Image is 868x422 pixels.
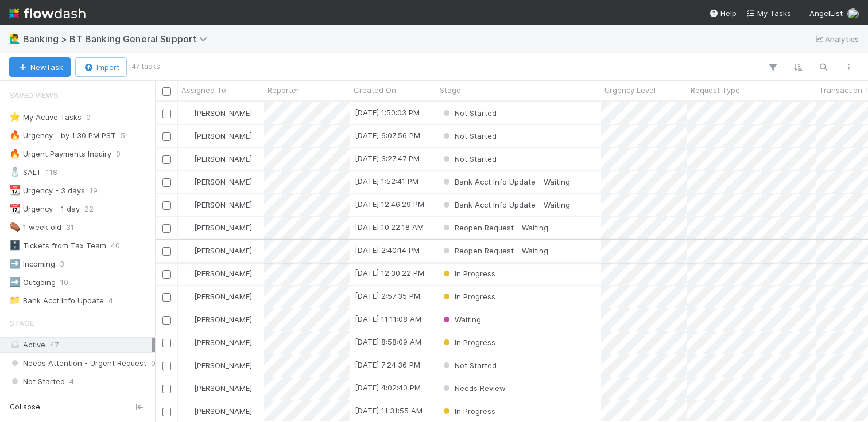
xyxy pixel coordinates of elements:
span: Stage [9,311,34,334]
button: NewTask [9,57,71,77]
span: 4 [69,374,74,389]
input: Toggle Row Selected [162,339,171,347]
input: Toggle Row Selected [162,385,171,393]
div: [PERSON_NAME] [183,222,252,233]
span: ⭐ [9,112,21,122]
div: [DATE] 7:24:36 PM [355,359,420,370]
span: My Tasks [746,9,791,18]
div: My Active Tasks [9,110,82,124]
span: 🧂 [9,167,21,177]
span: AngelList [809,9,843,18]
div: Reopen Request - Waiting [441,245,548,256]
span: [PERSON_NAME] [194,177,252,186]
span: 4 [108,294,113,308]
input: Toggle Row Selected [162,316,171,325]
img: avatar_3ada3d7a-7184-472b-a6ff-1830e1bb1afd.png [183,131,192,140]
div: Not Started [441,153,497,165]
img: avatar_c6c9a18c-a1dc-4048-8eac-219674057138.png [183,154,192,163]
span: Needs Attention - Urgent Request [9,356,146,370]
span: In Progress [441,407,495,416]
div: [PERSON_NAME] [183,199,252,210]
span: [PERSON_NAME] [194,108,252,118]
div: In Progress [441,268,495,279]
span: Stage [440,84,461,96]
span: 5 [121,128,125,143]
input: Toggle Row Selected [162,408,171,416]
span: [PERSON_NAME] [194,131,252,140]
span: Bank Acct Info Update - Waiting [441,177,570,186]
div: [PERSON_NAME] [183,268,252,279]
input: Toggle Row Selected [162,270,171,279]
div: Outgoing [9,275,56,290]
span: 19 [90,183,98,198]
div: Waiting [441,314,481,325]
img: avatar_705b8750-32ac-4031-bf5f-ad93a4909bc8.png [183,269,192,278]
div: [DATE] 2:40:14 PM [355,244,420,256]
span: 🙋‍♂️ [9,34,21,44]
div: Not Started [441,360,497,371]
input: Toggle Row Selected [162,293,171,302]
div: [DATE] 10:22:18 AM [355,221,424,233]
div: [PERSON_NAME] [183,360,252,371]
div: Not Started [441,130,497,142]
span: 0 [151,356,156,370]
span: [PERSON_NAME] [194,315,252,324]
a: My Tasks [746,7,791,19]
img: avatar_3ada3d7a-7184-472b-a6ff-1830e1bb1afd.png [183,246,192,255]
input: Toggle Row Selected [162,178,171,187]
span: Needs Review [441,384,506,393]
input: Toggle Row Selected [162,132,171,141]
div: Bank Acct Info Update [9,294,104,308]
div: In Progress [441,405,495,417]
span: Not Started [441,131,497,140]
span: [PERSON_NAME] [194,361,252,370]
div: Not Started [441,107,497,119]
img: avatar_a8b9208c-77c1-4b07-b461-d8bc701f972e.png [847,8,859,19]
span: [PERSON_NAME] [194,338,252,347]
span: Waiting [441,315,481,324]
span: ➡️ [9,277,21,287]
span: 118 [46,165,57,179]
span: 10 [60,275,68,290]
span: 40 [111,239,120,253]
div: [PERSON_NAME] [183,153,252,165]
div: Incoming [9,257,55,271]
div: [PERSON_NAME] [183,107,252,119]
span: Reporter [268,84,299,96]
input: Toggle Row Selected [162,155,171,164]
div: Urgency - 3 days [9,183,85,198]
span: 📆 [9,204,21,213]
div: Active [9,338,152,352]
img: avatar_c6c9a18c-a1dc-4048-8eac-219674057138.png [183,108,192,118]
span: ⚰️ [9,222,21,232]
div: Bank Acct Info Update - Waiting [441,199,570,210]
div: Reopen Request - Waiting [441,222,548,233]
button: Import [75,57,127,77]
span: 22 [84,202,94,216]
img: avatar_0ae9f177-8298-4ebf-a6c9-cc5c28f3c454.png [183,177,192,186]
span: 47 [50,340,59,349]
span: Reopen Request - Waiting [441,223,548,232]
span: [PERSON_NAME] [194,292,252,301]
div: Help [709,7,737,19]
div: [PERSON_NAME] [183,245,252,256]
div: [DATE] 6:07:56 PM [355,130,420,141]
span: 3 [60,257,64,271]
div: 1 week old [9,220,61,235]
span: Bank Acct Info Update - Waiting [441,200,570,209]
span: Saved Views [9,84,59,107]
span: Not Started [9,374,65,389]
span: [PERSON_NAME] [194,384,252,393]
div: [DATE] 4:02:40 PM [355,382,421,393]
div: [PERSON_NAME] [183,382,252,394]
img: avatar_3ada3d7a-7184-472b-a6ff-1830e1bb1afd.png [183,223,192,232]
div: Needs Review [441,382,506,394]
img: avatar_3ada3d7a-7184-472b-a6ff-1830e1bb1afd.png [183,384,192,393]
input: Toggle All Rows Selected [162,87,171,96]
input: Toggle Row Selected [162,110,171,118]
span: In Progress [441,338,495,347]
span: 🔥 [9,130,21,140]
span: [PERSON_NAME] [194,407,252,416]
div: [DATE] 3:27:47 PM [355,153,420,164]
div: [PERSON_NAME] [183,176,252,187]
